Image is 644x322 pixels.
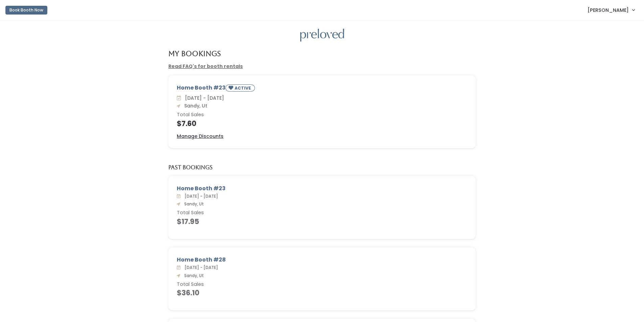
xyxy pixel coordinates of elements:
[182,95,224,101] span: [DATE] - [DATE]
[177,256,467,264] div: Home Booth #28
[168,63,243,70] a: Read FAQ's for booth rentals
[177,112,467,118] h6: Total Sales
[300,29,344,42] img: preloved logo
[182,265,218,270] span: [DATE] - [DATE]
[182,102,207,109] span: Sandy, Ut
[581,3,641,17] a: [PERSON_NAME]
[177,120,467,127] h4: $7.60
[177,218,467,225] h4: $17.95
[182,273,204,278] span: Sandy, Ut
[177,84,467,94] div: Home Booth #23
[177,210,467,216] h6: Total Sales
[235,85,252,91] small: ACTIVE
[177,184,467,193] div: Home Booth #23
[168,50,221,57] h4: My Bookings
[168,165,213,171] h5: Past Bookings
[182,193,218,199] span: [DATE] - [DATE]
[5,6,47,15] button: Book Booth Now
[5,3,47,18] a: Book Booth Now
[177,282,467,287] h6: Total Sales
[177,133,223,140] a: Manage Discounts
[177,289,467,297] h4: $36.10
[182,201,204,207] span: Sandy, Ut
